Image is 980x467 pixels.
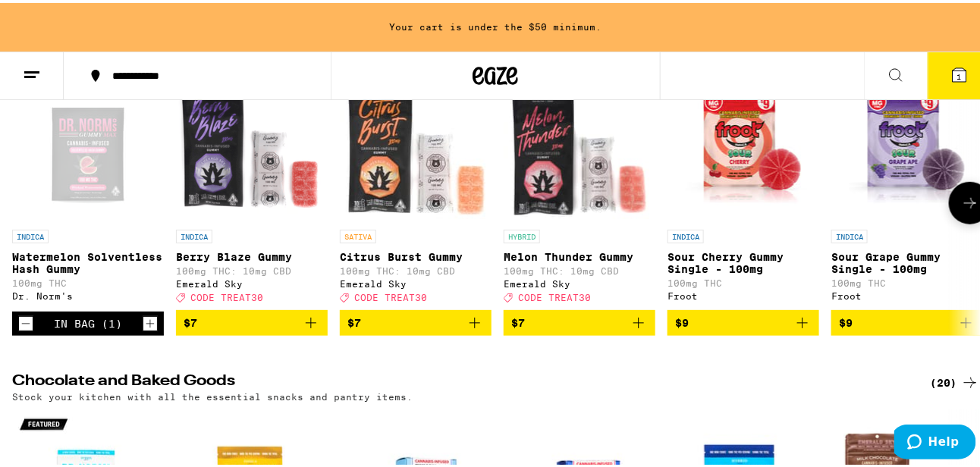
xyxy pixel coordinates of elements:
[511,314,525,326] span: $7
[176,67,328,219] img: Emerald Sky - Berry Blaze Gummy
[12,227,49,240] p: INDICA
[504,67,655,307] a: Open page for Melon Thunder Gummy from Emerald Sky
[176,276,328,286] div: Emerald Sky
[340,248,492,260] p: Citrus Burst Gummy
[504,276,655,286] div: Emerald Sky
[667,288,819,298] div: Froot
[831,227,868,240] p: INDICA
[504,227,540,240] p: HYBRID
[340,67,492,307] a: Open page for Citrus Burst Gummy from Emerald Sky
[667,67,819,307] a: Open page for Sour Cherry Gummy Single - 100mg from Froot
[340,307,492,333] button: Add to bag
[143,313,158,328] button: Increment
[12,288,164,298] div: Dr. Norm's
[176,263,328,273] p: 100mg THC: 10mg CBD
[667,275,819,285] p: 100mg THC
[504,67,655,219] img: Emerald Sky - Melon Thunder Gummy
[839,314,853,326] span: $9
[347,314,361,326] span: $7
[340,227,376,240] p: SATIVA
[176,67,328,307] a: Open page for Berry Blaze Gummy from Emerald Sky
[54,315,122,327] div: In Bag (1)
[504,263,655,273] p: 100mg THC: 10mg CBD
[176,307,328,333] button: Add to bag
[190,290,263,299] span: CODE TREAT30
[176,227,212,240] p: INDICA
[184,314,197,326] span: $7
[667,307,819,333] button: Add to bag
[12,248,164,272] p: Watermelon Solventless Hash Gummy
[667,67,819,219] img: Froot - Sour Cherry Gummy Single - 100mg
[930,371,979,389] a: (20)
[667,248,819,272] p: Sour Cherry Gummy Single - 100mg
[518,290,591,299] span: CODE TREAT30
[12,67,164,309] a: Open page for Watermelon Solventless Hash Gummy from Dr. Norm's
[957,69,962,78] span: 1
[18,313,33,328] button: Decrement
[340,263,492,273] p: 100mg THC: 10mg CBD
[354,290,427,299] span: CODE TREAT30
[12,275,164,285] p: 100mg THC
[340,276,492,286] div: Emerald Sky
[12,389,413,399] p: Stock your kitchen with all the essential snacks and pantry items.
[667,227,704,240] p: INDICA
[340,67,492,219] img: Emerald Sky - Citrus Burst Gummy
[504,307,655,333] button: Add to bag
[176,248,328,260] p: Berry Blaze Gummy
[12,371,905,389] h2: Chocolate and Baked Goods
[894,422,976,459] iframe: Opens a widget where you can find more information
[504,248,655,260] p: Melon Thunder Gummy
[675,314,689,326] span: $9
